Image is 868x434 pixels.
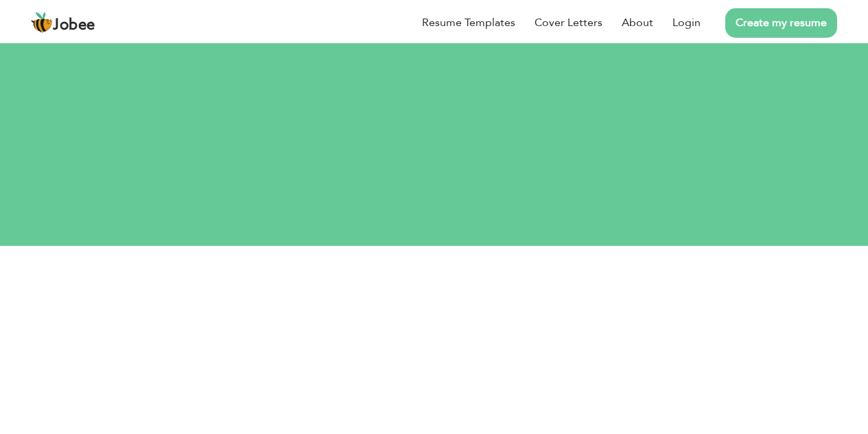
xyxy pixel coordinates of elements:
[622,14,653,31] a: About
[31,12,53,34] img: jobee.io
[672,14,701,31] a: Login
[53,18,95,33] span: Jobee
[535,14,602,31] a: Cover Letters
[725,8,837,38] a: Create my resume
[422,14,515,31] a: Resume Templates
[31,12,95,34] a: Jobee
